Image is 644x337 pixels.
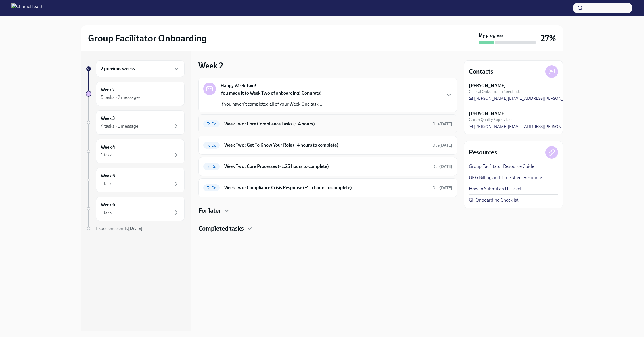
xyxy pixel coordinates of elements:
[86,168,185,192] a: Week 51 task
[432,121,452,127] span: September 29th, 2025 10:00
[86,139,185,163] a: Week 41 task
[198,60,223,71] h3: Week 2
[440,122,452,127] strong: [DATE]
[203,186,220,190] span: To Do
[101,202,115,208] h6: Week 6
[198,224,244,233] h4: Completed tasks
[101,209,112,216] div: 1 task
[432,164,452,169] span: Due
[440,143,452,148] strong: [DATE]
[203,122,220,126] span: To Do
[221,101,322,107] p: If you haven't completed all of your Week One task...
[101,173,115,179] h6: Week 5
[198,206,457,215] div: For later
[440,164,452,169] strong: [DATE]
[101,66,135,72] h6: 2 previous weeks
[469,89,520,94] span: Clinical Onboarding Specialist
[203,162,452,171] a: To DoWeek Two: Core Processes (~1.25 hours to complete)Due[DATE]
[469,124,612,129] a: [PERSON_NAME][EMAIL_ADDRESS][PERSON_NAME][DOMAIN_NAME]
[101,181,112,187] div: 1 task
[101,144,115,150] h6: Week 4
[432,185,452,190] span: Due
[469,67,493,76] h4: Contacts
[469,186,522,192] a: How to Submit an IT Ticket
[221,90,322,96] strong: You made it to Week Two of onboarding! Congrats!
[432,164,452,169] span: September 29th, 2025 10:00
[101,115,115,122] h6: Week 3
[479,32,503,39] strong: My progress
[432,143,452,148] span: September 29th, 2025 10:00
[469,83,506,89] strong: [PERSON_NAME]
[469,148,497,157] h4: Resources
[440,185,452,190] strong: [DATE]
[203,183,452,192] a: To DoWeek Two: Compliance Crisis Response (~1.5 hours to complete)Due[DATE]
[224,121,428,127] h6: Week Two: Core Compliance Tasks (~ 4 hours)
[203,119,452,129] a: To DoWeek Two: Core Compliance Tasks (~ 4 hours)Due[DATE]
[101,87,115,93] h6: Week 2
[203,164,220,169] span: To Do
[469,197,518,203] a: GF Onboarding Checklist
[224,185,428,191] h6: Week Two: Compliance Crisis Response (~1.5 hours to complete)
[198,224,457,233] div: Completed tasks
[86,110,185,135] a: Week 34 tasks • 1 message
[101,152,112,158] div: 1 task
[432,185,452,191] span: September 29th, 2025 10:00
[469,95,612,101] a: [PERSON_NAME][EMAIL_ADDRESS][PERSON_NAME][DOMAIN_NAME]
[88,32,207,44] h2: Group Facilitator Onboarding
[221,83,256,89] strong: Happy Week Two!
[11,3,43,13] img: CharlieHealth
[101,94,141,101] div: 5 tasks • 2 messages
[203,141,452,150] a: To DoWeek Two: Get To Know Your Role (~4 hours to complete)Due[DATE]
[469,117,512,122] span: Group Quality Supervisor
[432,143,452,148] span: Due
[96,226,143,231] span: Experience ends
[198,206,221,215] h4: For later
[432,122,452,127] span: Due
[96,60,185,77] div: 2 previous weeks
[469,163,534,170] a: Group Facilitator Resource Guide
[128,226,143,231] strong: [DATE]
[541,33,556,43] h3: 27%
[224,142,428,148] h6: Week Two: Get To Know Your Role (~4 hours to complete)
[203,143,220,148] span: To Do
[86,82,185,106] a: Week 25 tasks • 2 messages
[469,175,542,181] a: UKG Billing and Time Sheet Resource
[101,123,138,129] div: 4 tasks • 1 message
[224,163,428,170] h6: Week Two: Core Processes (~1.25 hours to complete)
[469,111,506,117] strong: [PERSON_NAME]
[86,197,185,221] a: Week 61 task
